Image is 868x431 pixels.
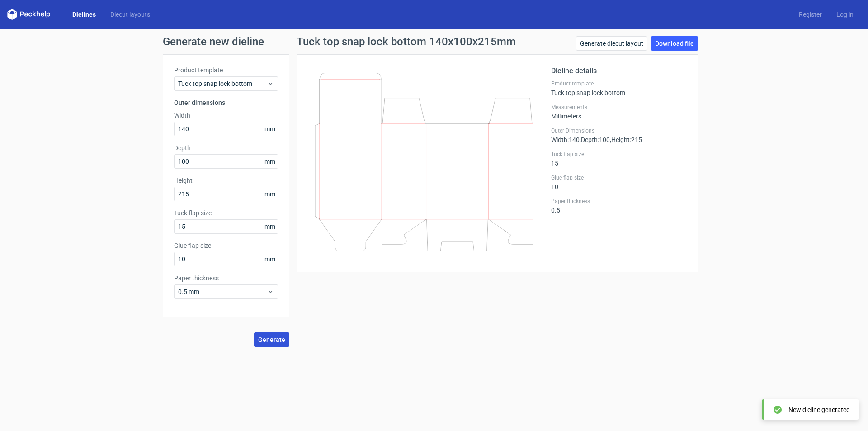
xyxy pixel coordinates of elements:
[297,36,516,47] h1: Tuck top snap lock bottom 140x100x215mm
[262,122,278,136] span: mm
[551,80,687,96] div: Tuck top snap lock bottom
[174,241,278,250] label: Glue flap size
[174,66,278,75] label: Product template
[792,10,829,19] a: Register
[262,155,278,168] span: mm
[103,10,157,19] a: Diecut layouts
[178,287,267,296] span: 0.5 mm
[551,151,687,167] div: 15
[65,10,103,19] a: Dielines
[551,174,687,181] label: Glue flap size
[262,220,278,233] span: mm
[551,198,687,205] label: Paper thickness
[258,336,285,343] span: Generate
[580,136,610,143] span: , Depth : 100
[174,208,278,218] label: Tuck flap size
[163,36,705,47] h1: Generate new dieline
[610,136,642,143] span: , Height : 215
[174,143,278,152] label: Depth
[174,176,278,185] label: Height
[551,80,687,87] label: Product template
[262,187,278,201] span: mm
[551,174,687,190] div: 10
[174,274,278,283] label: Paper thickness
[551,151,687,158] label: Tuck flap size
[262,252,278,266] span: mm
[178,79,267,88] span: Tuck top snap lock bottom
[551,127,687,134] label: Outer Dimensions
[174,98,278,107] h3: Outer dimensions
[174,111,278,120] label: Width
[576,36,647,51] a: Generate diecut layout
[551,136,580,143] span: Width : 140
[551,104,687,120] div: Millimeters
[788,405,850,414] div: New dieline generated
[551,104,687,111] label: Measurements
[651,36,698,51] a: Download file
[829,10,861,19] a: Log in
[551,198,687,214] div: 0.5
[254,332,289,347] button: Generate
[551,66,687,76] h2: Dieline details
